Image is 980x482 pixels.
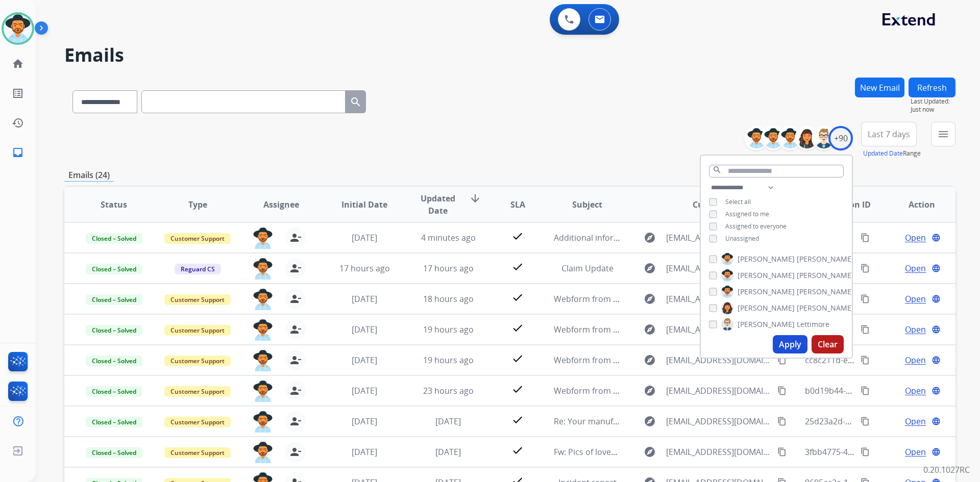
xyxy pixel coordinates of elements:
span: [DATE] [352,354,377,366]
mat-icon: home [12,58,24,70]
button: New Email [855,78,904,97]
span: Open [905,323,926,336]
mat-icon: language [932,294,941,303]
img: agent-avatar [253,289,273,310]
span: 17 hours ago [423,263,474,274]
mat-icon: person_remove [289,415,302,427]
mat-icon: content_copy [861,417,870,426]
span: 17 hours ago [339,263,390,274]
span: Webform from [EMAIL_ADDRESS][DOMAIN_NAME] on [DATE] [554,324,785,335]
mat-icon: check [511,261,524,273]
mat-icon: search [350,96,362,108]
img: agent-avatar [253,442,273,463]
mat-icon: search [713,165,722,174]
span: Closed – Solved [86,325,142,336]
span: Closed – Solved [86,356,142,366]
span: 3fbb4775-4a05-4d52-865e-3706428334b2 [805,446,962,458]
span: Additional information needed [554,232,672,243]
mat-icon: content_copy [861,386,870,395]
span: Open [905,415,926,427]
mat-icon: person_remove [289,446,302,458]
mat-icon: check [511,444,524,456]
span: Webform from [EMAIL_ADDRESS][DOMAIN_NAME] on [DATE] [554,354,785,366]
span: Lettimore [797,319,829,329]
mat-icon: check [511,322,524,334]
span: Closed – Solved [86,447,142,458]
span: [PERSON_NAME] [797,270,854,281]
span: [EMAIL_ADDRESS][DOMAIN_NAME] [666,232,771,244]
span: [EMAIL_ADDRESS][DOMAIN_NAME] [666,446,771,458]
mat-icon: language [932,356,941,365]
span: Closed – Solved [86,417,142,427]
span: [PERSON_NAME] [797,254,854,264]
span: [PERSON_NAME] [738,287,795,297]
span: Re: Your manufacturer's warranty may still be active [554,416,754,427]
mat-icon: person_remove [289,293,302,305]
span: [PERSON_NAME] [797,287,854,297]
span: [DATE] [435,446,461,458]
span: Subject [572,198,602,211]
button: Updated Date [863,149,903,158]
span: [DATE] [352,416,377,427]
span: b0d19b44-6542-47eb-ac4b-0f57323b98c1 [805,385,962,396]
mat-icon: language [932,264,941,273]
mat-icon: content_copy [861,447,870,456]
span: [EMAIL_ADDRESS][DOMAIN_NAME] [666,415,771,427]
span: [EMAIL_ADDRESS][DOMAIN_NAME] [666,323,771,336]
mat-icon: language [932,417,941,426]
span: Closed – Solved [86,264,142,274]
mat-icon: content_copy [777,386,787,395]
span: Range [863,149,921,158]
span: [PERSON_NAME] [738,319,795,329]
mat-icon: check [511,383,524,395]
span: Just now [911,106,955,114]
span: Customer Support [164,325,231,336]
img: avatar [4,14,32,43]
span: Customer Support [164,233,231,244]
span: Open [905,354,926,366]
span: Claim Update [561,263,614,274]
mat-icon: explore [644,446,656,458]
span: [EMAIL_ADDRESS][DOMAIN_NAME] [666,293,771,305]
button: Apply [773,335,807,353]
mat-icon: person_remove [289,385,302,397]
span: 23 hours ago [423,385,474,396]
span: Open [905,293,926,305]
span: [DATE] [352,446,377,458]
span: Select all [725,197,751,206]
span: Customer [693,198,732,211]
mat-icon: person_remove [289,354,302,366]
span: [EMAIL_ADDRESS][DOMAIN_NAME] [666,385,771,397]
mat-icon: check [511,230,524,242]
span: [DATE] [352,324,377,335]
img: agent-avatar [253,319,273,341]
th: Action [872,187,955,222]
span: Customer Support [164,356,231,366]
mat-icon: explore [644,293,656,305]
span: Open [905,385,926,397]
mat-icon: language [932,325,941,334]
span: Webform from [EMAIL_ADDRESS][DOMAIN_NAME] on [DATE] [554,293,785,305]
button: Refresh [909,78,955,97]
mat-icon: person_remove [289,262,302,274]
span: Assigned to me [725,210,769,218]
img: agent-avatar [253,380,273,402]
span: Customer Support [164,417,231,427]
span: Last 7 days [868,132,910,136]
span: Open [905,232,926,244]
mat-icon: content_copy [777,447,787,456]
p: 0.20.1027RC [923,464,970,476]
mat-icon: person_remove [289,232,302,244]
img: agent-avatar [253,350,273,371]
mat-icon: content_copy [861,356,870,365]
mat-icon: history [12,117,24,129]
img: agent-avatar [253,227,273,249]
mat-icon: content_copy [861,233,870,242]
span: Type [188,198,207,211]
mat-icon: content_copy [861,264,870,273]
mat-icon: content_copy [861,325,870,334]
span: Assigned to everyone [725,222,787,231]
span: [EMAIL_ADDRESS][DOMAIN_NAME] [666,354,771,366]
span: SLA [510,198,525,211]
span: Reguard CS [175,264,221,274]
